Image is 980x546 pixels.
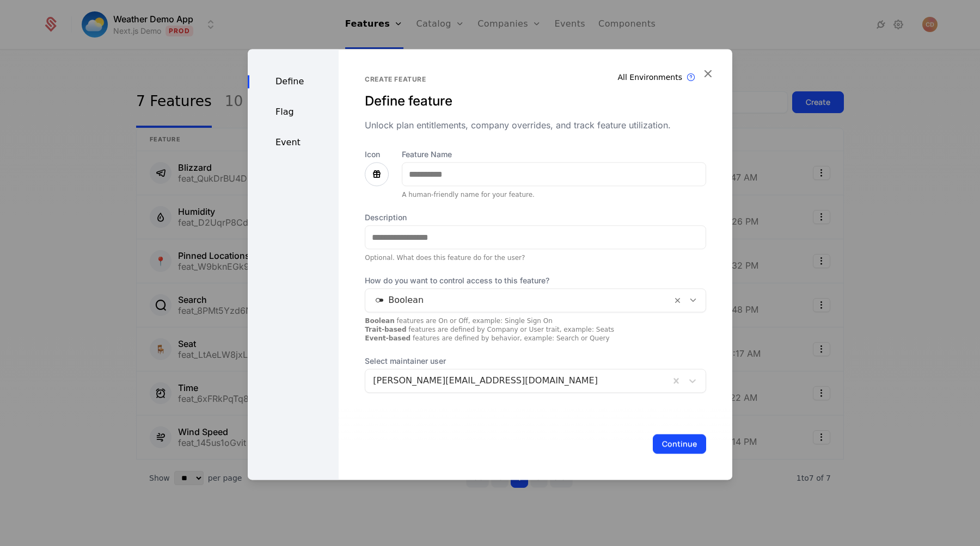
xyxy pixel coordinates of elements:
[365,334,411,342] strong: Event-based
[248,136,339,149] div: Event
[248,75,339,88] div: Define
[365,119,706,132] div: Unlock plan entitlements, company overrides, and track feature utilization.
[365,356,706,367] span: Select maintainer user
[248,106,339,119] div: Flag
[365,75,706,84] div: Create feature
[402,190,706,199] div: A human-friendly name for your feature.
[365,275,706,286] span: How do you want to control access to this feature?
[402,149,706,160] label: Feature Name
[365,212,706,223] label: Description
[653,434,706,454] button: Continue
[618,72,683,83] div: All Environments
[365,317,706,343] div: features are On or Off, example: Single Sign On features are defined by Company or User trait, ex...
[365,326,406,333] strong: Trait-based
[365,253,706,262] div: Optional. What does this feature do for the user?
[365,317,395,325] strong: Boolean
[365,149,389,160] label: Icon
[365,92,706,110] div: Define feature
